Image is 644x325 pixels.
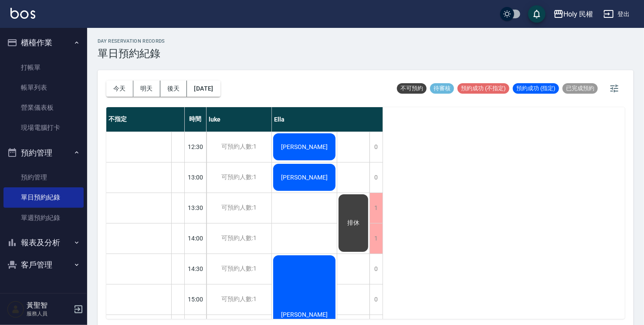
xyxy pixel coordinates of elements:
[346,219,361,227] span: 排休
[369,284,383,315] div: 0
[207,107,272,132] div: luke
[3,231,84,254] button: 報表及分析
[369,223,383,254] div: 1
[27,310,71,318] p: 服務人員
[207,284,271,315] div: 可預約人數:1
[563,85,598,92] span: 已完成預約
[279,174,329,181] span: [PERSON_NAME]
[369,132,383,162] div: 0
[185,107,207,132] div: 時間
[98,38,165,44] h2: day Reservation records
[207,193,271,223] div: 可預約人數:1
[3,58,84,78] a: 打帳單
[7,301,24,318] img: Person
[600,6,634,22] button: 登出
[185,193,207,223] div: 13:30
[27,301,71,310] h5: 黃聖智
[3,254,84,276] button: 客戶管理
[185,284,207,315] div: 15:00
[3,142,84,164] button: 預約管理
[207,162,271,193] div: 可預約人數:1
[369,162,383,193] div: 0
[369,254,383,284] div: 0
[3,167,84,187] a: 預約管理
[528,5,546,23] button: save
[207,254,271,284] div: 可預約人數:1
[3,208,84,228] a: 單週預約紀錄
[550,5,597,23] button: Holy 民權
[279,143,329,150] span: [PERSON_NAME]
[3,31,84,54] button: 櫃檯作業
[3,78,84,98] a: 帳單列表
[185,254,207,284] div: 14:30
[369,193,383,223] div: 1
[207,132,271,162] div: 可預約人數:1
[3,98,84,118] a: 營業儀表板
[3,187,84,207] a: 單日預約紀錄
[98,47,165,60] h3: 單日預約紀錄
[458,85,509,92] span: 預約成功 (不指定)
[3,118,84,138] a: 現場電腦打卡
[564,9,593,20] div: Holy 民權
[160,81,187,97] button: 後天
[397,85,427,92] span: 不可預約
[187,81,220,97] button: [DATE]
[106,107,185,132] div: 不指定
[207,223,271,254] div: 可預約人數:1
[430,85,454,92] span: 待審核
[272,107,383,132] div: Ella
[133,81,160,97] button: 明天
[513,85,559,92] span: 預約成功 (指定)
[185,223,207,254] div: 14:00
[185,162,207,193] div: 13:00
[185,132,207,162] div: 12:30
[106,81,133,97] button: 今天
[279,311,329,318] span: [PERSON_NAME]
[10,8,35,19] img: Logo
